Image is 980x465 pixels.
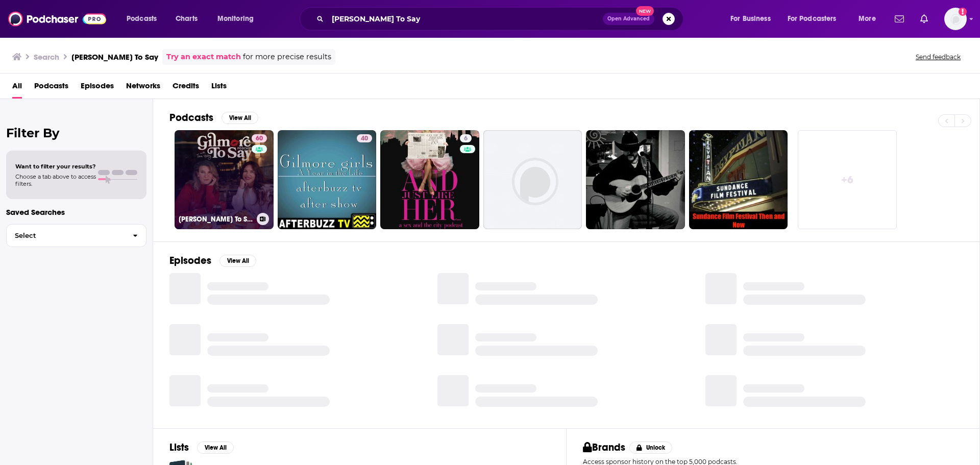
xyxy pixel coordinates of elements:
img: User Profile [944,8,967,30]
span: For Podcasters [788,12,837,26]
h2: Podcasts [169,111,213,124]
span: Monitoring [217,12,254,26]
input: Search podcasts, credits, & more... [328,11,603,27]
span: Want to filter your results? [15,163,96,170]
span: New [636,6,654,16]
a: All [12,78,22,99]
a: Networks [126,78,160,99]
button: open menu [851,11,889,27]
button: open menu [723,11,783,27]
h3: [PERSON_NAME] To Say: A [PERSON_NAME] Podcast [179,215,253,224]
button: open menu [119,11,170,27]
a: 6 [380,130,479,229]
a: 40 [357,134,372,142]
a: Credits [173,78,199,99]
button: Open AdvancedNew [603,13,654,25]
img: Podchaser - Follow, Share and Rate Podcasts [8,9,106,29]
p: Saved Searches [6,207,146,217]
span: For Business [730,12,771,26]
a: Show notifications dropdown [916,10,932,28]
a: 6 [460,134,472,142]
a: Episodes [81,78,114,99]
a: EpisodesView All [169,254,256,267]
a: 40 [278,130,377,229]
a: Charts [169,11,204,27]
div: Search podcasts, credits, & more... [309,7,693,31]
span: Charts [176,12,198,26]
a: PodcastsView All [169,111,258,124]
h2: Lists [169,441,189,454]
h2: Filter By [6,126,146,140]
button: Send feedback [913,53,964,61]
a: ListsView All [169,441,234,454]
button: open menu [210,11,267,27]
h2: Episodes [169,254,211,267]
button: Unlock [629,442,673,454]
a: Podcasts [34,78,68,99]
span: More [859,12,876,26]
button: View All [219,255,256,267]
a: Try an exact match [166,51,241,63]
span: 40 [361,134,368,144]
span: Select [7,232,125,239]
span: Podcasts [127,12,157,26]
span: for more precise results [243,51,331,63]
span: 60 [256,134,263,144]
svg: Add a profile image [959,8,967,16]
span: Open Advanced [607,16,650,21]
span: 6 [464,134,468,144]
a: 60[PERSON_NAME] To Say: A [PERSON_NAME] Podcast [175,130,274,229]
button: open menu [781,11,851,27]
button: Select [6,224,146,247]
a: 60 [252,134,267,142]
span: Choose a tab above to access filters. [15,173,96,187]
h3: Search [34,52,59,62]
h2: Brands [583,441,625,454]
h3: [PERSON_NAME] To Say [71,52,158,62]
button: Show profile menu [944,8,967,30]
button: View All [197,442,234,454]
a: Lists [211,78,227,99]
button: View All [222,112,258,124]
span: Logged in as hconnor [944,8,967,30]
a: +6 [798,130,897,229]
a: Show notifications dropdown [891,10,908,28]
